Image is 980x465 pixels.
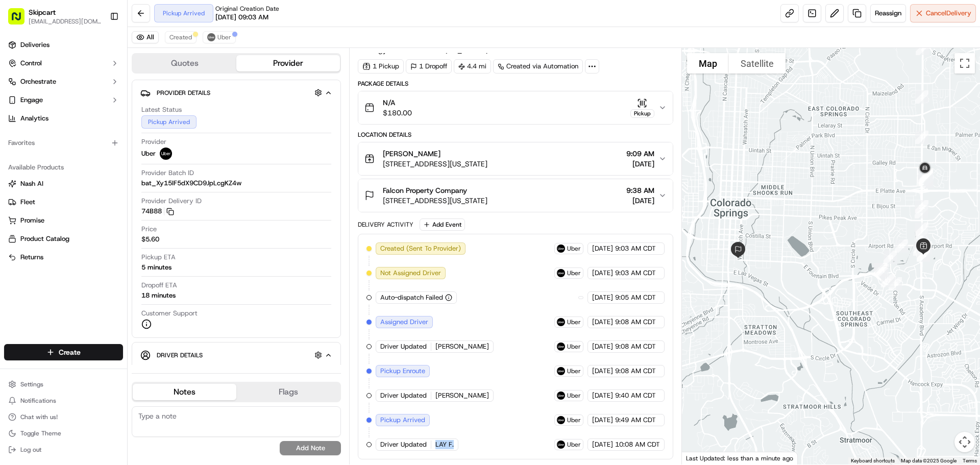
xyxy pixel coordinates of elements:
span: 9:49 AM CDT [615,415,656,425]
span: Skipcart [29,7,56,17]
span: Pylon [102,173,124,181]
a: Nash AI [8,179,119,188]
span: 9:05 AM CDT [615,293,656,302]
button: Toggle Theme [4,426,123,440]
span: Dropoff ETA [141,281,177,290]
span: Provider Delivery ID [141,197,202,206]
span: [DATE] [592,391,613,400]
span: 9:08 AM CDT [615,366,656,376]
span: Uber [567,342,581,351]
span: Nash AI [20,179,43,188]
a: 📗Knowledge Base [6,144,82,162]
span: [DATE] [592,415,613,425]
span: Driver Updated [380,440,427,449]
button: Provider Details [140,84,332,101]
img: uber-new-logo.jpeg [557,342,565,351]
span: Driver Updated [380,391,427,400]
button: Promise [4,212,123,229]
a: Powered byPylon [72,173,124,181]
span: Uber [567,391,581,400]
span: Uber [567,440,581,449]
span: Analytics [20,114,48,123]
a: Terms (opens in new tab) [963,458,977,463]
button: Chat with us! [4,410,123,424]
span: $180.00 [383,108,412,118]
div: 18 minutes [141,291,176,300]
div: We're available if you need us! [35,108,129,116]
button: Flags [236,384,340,400]
span: 9:09 AM [626,149,654,159]
a: Fleet [8,198,119,207]
a: Product Catalog [8,234,119,243]
div: 30 [870,259,891,280]
div: Favorites [4,135,123,151]
span: API Documentation [96,148,164,158]
span: Chat with us! [20,413,58,421]
div: 18 [879,247,901,268]
span: Latest Status [141,105,182,114]
button: Show satellite imagery [729,53,786,74]
button: Orchestrate [4,74,123,90]
div: 📗 [10,149,18,157]
span: Created (Sent To Provider) [380,244,461,253]
span: 9:38 AM [626,185,654,195]
span: Notifications [20,397,56,405]
div: Start new chat [35,97,167,108]
span: Deliveries [20,40,50,50]
span: Settings [20,380,43,388]
button: Notifications [4,394,123,408]
span: N/A [383,97,412,108]
span: [DATE] [592,317,613,327]
span: Not Assigned Driver [380,268,441,278]
span: Control [20,59,42,68]
button: [EMAIL_ADDRESS][DOMAIN_NAME] [29,17,102,26]
div: Location Details [358,131,673,139]
img: uber-new-logo.jpeg [557,318,565,326]
div: 8 [911,218,933,240]
span: Customer Support [141,309,198,318]
span: 9:03 AM CDT [615,244,656,253]
span: Reassign [875,9,901,18]
button: Product Catalog [4,231,123,247]
span: Cancel Delivery [926,9,971,18]
span: [DATE] [592,293,613,302]
span: Original Creation Date [215,5,279,13]
span: Fleet [20,198,35,207]
span: Auto-dispatch Failed [380,293,443,302]
span: Pickup Enroute [380,366,425,376]
img: uber-new-logo.jpeg [557,244,565,253]
div: 22 [911,196,933,217]
span: Uber [567,318,581,326]
span: Provider Details [157,89,210,97]
span: Provider Batch ID [141,168,194,178]
span: Uber [567,367,581,375]
button: Show street map [687,53,729,74]
button: Falcon Property Company[STREET_ADDRESS][US_STATE]9:38 AM[DATE] [358,179,672,212]
span: [DATE] [592,244,613,253]
span: [DATE] [592,268,613,278]
span: Driver Updated [380,342,427,351]
span: Map data ©2025 Google [901,458,957,463]
span: 9:40 AM CDT [615,391,656,400]
div: Pickup [630,109,654,118]
div: 6 [911,225,932,246]
div: 5 minutes [141,263,171,272]
div: 3 [911,86,933,108]
span: Pickup ETA [141,253,176,262]
button: Control [4,55,123,71]
div: 16 [885,273,906,295]
span: 9:08 AM CDT [615,317,656,327]
span: [DATE] [626,195,654,206]
span: Price [141,225,157,234]
img: Nash [10,10,31,31]
div: 31 [871,260,893,281]
div: 17 [877,270,898,291]
button: Reassign [870,4,906,22]
button: Engage [4,92,123,108]
div: 4 [911,127,933,148]
button: Start new chat [174,101,186,113]
span: Engage [20,95,43,105]
button: Uber [203,31,236,43]
button: Skipcart[EMAIL_ADDRESS][DOMAIN_NAME] [4,4,106,29]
